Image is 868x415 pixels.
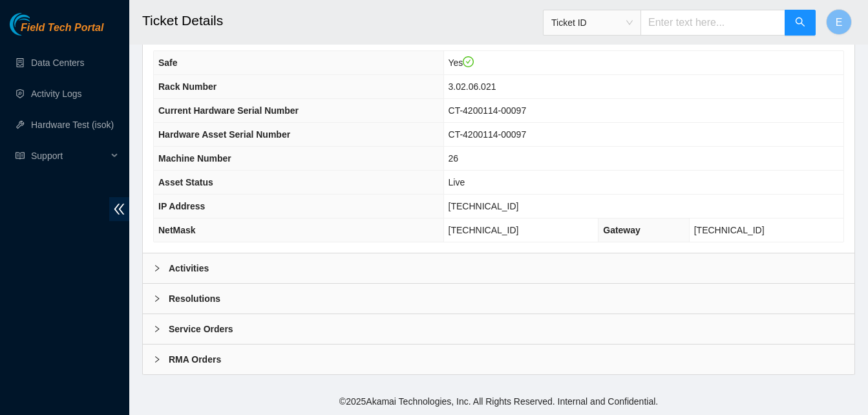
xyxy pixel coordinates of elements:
span: right [153,295,161,303]
span: [TECHNICAL_ID] [449,201,519,211]
span: E [836,14,843,30]
span: IP Address [158,201,205,211]
span: double-left [109,197,129,221]
span: Yes [449,58,474,68]
img: Akamai Technologies [10,13,65,36]
button: E [826,9,852,35]
span: Machine Number [158,153,231,164]
span: right [153,264,161,272]
div: Activities [143,253,854,283]
footer: © 2025 Akamai Technologies, Inc. All Rights Reserved. Internal and Confidential. [129,388,868,415]
div: Resolutions [143,284,854,314]
span: Ticket ID [551,13,633,32]
span: Current Hardware Serial Number [158,105,299,116]
span: CT-4200114-00097 [449,129,527,140]
span: 3.02.06.021 [449,81,496,92]
span: Hardware Asset Serial Number [158,129,290,140]
span: Live [449,177,465,187]
span: [TECHNICAL_ID] [694,225,765,235]
span: [TECHNICAL_ID] [449,225,519,235]
a: Data Centers [31,58,84,68]
span: CT-4200114-00097 [449,105,527,116]
span: right [153,356,161,363]
span: right [153,325,161,333]
span: Support [31,143,107,169]
b: Service Orders [169,322,233,336]
a: Hardware Test (isok) [31,120,114,130]
input: Enter text here... [640,10,785,36]
div: Service Orders [143,314,854,344]
span: Field Tech Portal [21,22,103,34]
span: check-circle [463,56,474,68]
button: search [785,10,816,36]
a: Activity Logs [31,89,82,99]
a: Akamai TechnologiesField Tech Portal [10,23,103,40]
span: Asset Status [158,177,213,187]
span: 26 [449,153,459,164]
b: Resolutions [169,292,220,306]
span: Safe [158,58,178,68]
div: RMA Orders [143,345,854,374]
span: search [795,17,805,29]
b: RMA Orders [169,352,221,367]
span: Gateway [603,225,640,235]
span: Rack Number [158,81,217,92]
b: Activities [169,261,209,275]
span: read [16,151,25,160]
span: NetMask [158,225,196,235]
